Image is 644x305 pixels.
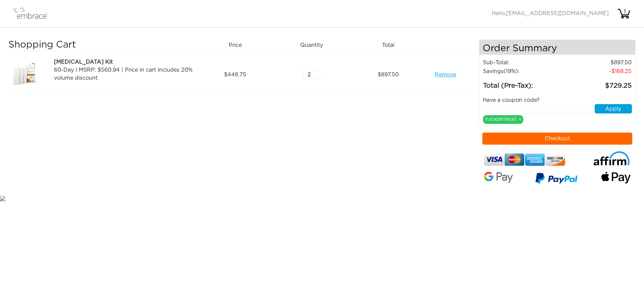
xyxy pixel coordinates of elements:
[478,96,637,104] div: Have a coupon code?
[353,40,429,51] div: Total
[565,58,632,67] td: 897.50
[300,41,323,49] span: Quantity
[54,66,195,82] div: 60-Day | MSRP: $560.94 | Price in cart includes 20% volume discount
[483,76,565,91] td: Total (Pre-Tax):
[506,11,609,16] span: [EMAIL_ADDRESS][DOMAIN_NAME]
[618,8,632,16] div: 1
[12,5,55,22] img: logo.png
[8,40,195,51] h3: Shopping Cart
[483,67,565,76] td: Savings :
[484,151,566,168] img: credit-cards.png
[519,116,521,122] a: x
[54,58,195,66] div: [MEDICAL_DATA] Kit
[565,76,632,91] td: 729.25
[483,58,565,67] td: Sub-Total:
[617,11,631,16] a: 1
[601,172,631,184] img: fullApplePay.png
[492,11,609,16] span: Hello,
[8,58,42,91] img: a09f5d18-8da6-11e7-9c79-02e45ca4b85b.jpeg
[595,104,632,113] button: Apply
[593,151,631,166] img: affirm-logo.svg
[503,69,518,74] span: (19%)
[482,133,633,145] button: Checkout
[483,115,523,124] div: TUCKORTREAT
[200,40,276,51] div: Price
[435,71,456,79] a: Remove
[617,7,631,20] img: cart
[224,71,246,79] span: 448.75
[484,172,513,183] img: Google-Pay-Logo.svg
[565,67,632,76] td: 168.25
[479,40,636,55] h4: Order Summary
[378,71,399,79] span: 897.50
[535,170,578,188] img: paypal-v3.png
